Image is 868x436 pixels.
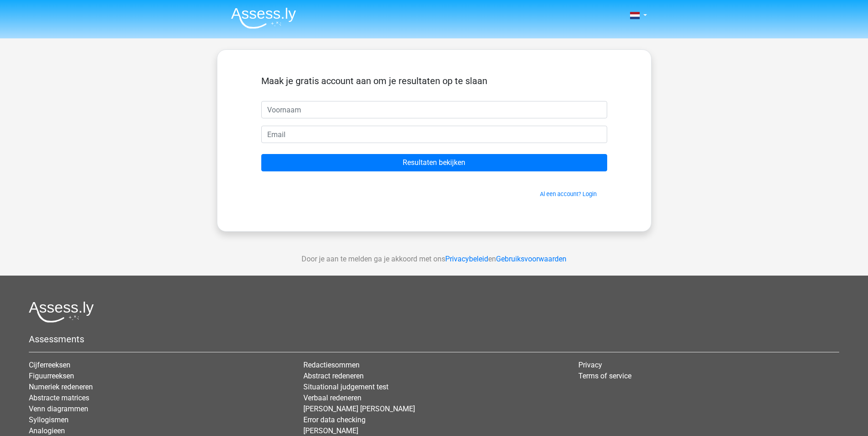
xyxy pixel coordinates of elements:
h5: Assessments [29,334,839,345]
a: Analogieen [29,426,65,435]
a: [PERSON_NAME] [303,426,358,435]
a: Cijferreeksen [29,361,70,369]
a: Venn diagrammen [29,404,88,413]
a: Numeriek redeneren [29,383,93,391]
a: Privacybeleid [445,255,488,263]
a: Figuurreeksen [29,372,74,380]
a: [PERSON_NAME] [PERSON_NAME] [303,404,415,413]
a: Privacy [578,361,602,369]
input: Voornaam [261,101,607,118]
a: Situational judgement test [303,383,388,391]
a: Terms of service [578,372,631,380]
input: Resultaten bekijken [261,154,607,171]
h5: Maak je gratis account aan om je resultaten op te slaan [261,75,607,86]
a: Abstracte matrices [29,393,89,402]
a: Gebruiksvoorwaarden [496,255,566,263]
a: Al een account? Login [540,191,597,197]
a: Syllogismen [29,415,69,424]
a: Redactiesommen [303,361,360,369]
a: Error data checking [303,415,366,424]
input: Email [261,126,607,143]
img: Assessly [231,7,296,29]
img: Assessly logo [29,301,94,323]
a: Abstract redeneren [303,372,364,380]
a: Verbaal redeneren [303,393,361,402]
